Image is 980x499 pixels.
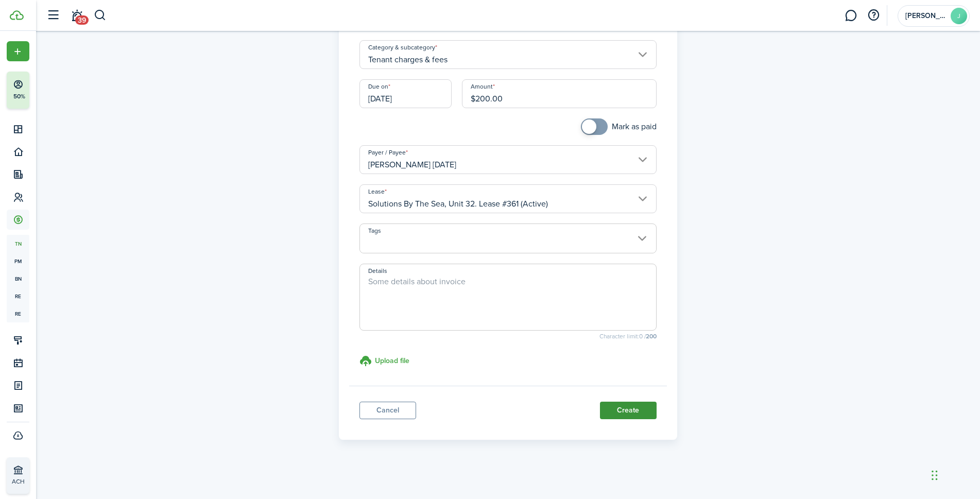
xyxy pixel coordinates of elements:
p: ACH [12,477,73,486]
button: Create [600,402,657,419]
button: Open menu [7,41,29,61]
span: 39 [75,15,89,25]
div: Drag [932,460,938,491]
small: Character limit: 0 / [359,333,657,339]
a: Cancel [359,402,416,419]
a: ACH [7,457,29,494]
p: 50% [13,92,26,101]
button: Search [94,7,107,24]
a: pm [7,252,29,270]
button: Open sidebar [43,6,63,25]
a: re [7,287,29,305]
button: Open resource center [865,7,882,24]
iframe: Chat Widget [809,388,980,499]
h3: Upload file [375,355,409,366]
span: Joseph [905,12,947,20]
a: re [7,305,29,322]
a: Messaging [841,3,861,29]
b: 200 [646,332,657,341]
button: 50% [7,72,92,109]
img: TenantCloud [10,10,24,20]
a: Notifications [67,3,87,29]
input: mm/dd/yyyy [359,79,452,108]
a: bn [7,270,29,287]
a: tn [7,235,29,252]
avatar-text: J [951,8,967,24]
